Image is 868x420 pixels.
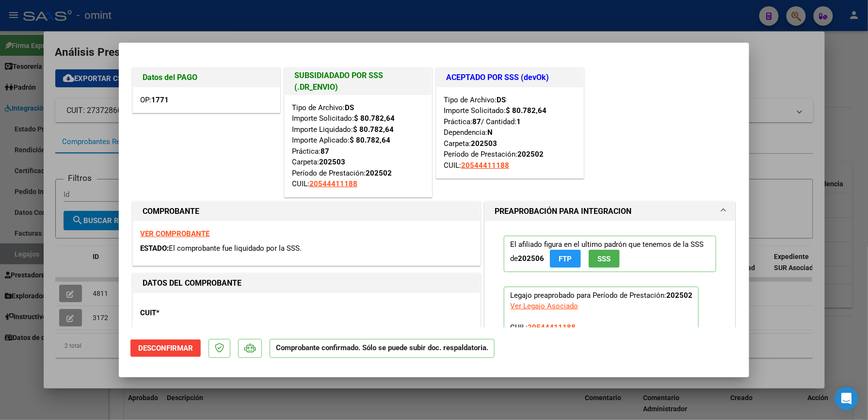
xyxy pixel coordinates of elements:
[353,125,394,134] strong: $ 80.782,64
[835,387,858,410] div: Open Intercom Messenger
[169,244,302,253] span: El comprobante fue liquidado por la SSS.
[292,102,424,190] div: Tipo de Archivo: Importe Solicitado: Importe Liquidado: Importe Aplicado: Práctica: Carpeta: Perí...
[140,96,169,104] span: OP:
[528,323,576,332] span: 20544411188
[130,339,201,357] button: Desconfirmar
[504,287,699,390] p: Legajo preaprobado para Período de Prestación:
[518,254,544,263] strong: 202506
[550,250,581,268] button: FTP
[598,255,611,263] span: SSS
[589,250,620,268] button: SSS
[516,117,521,126] strong: 1
[143,72,270,83] h1: Datos del PAGO
[354,114,395,123] strong: $ 80.782,64
[140,229,209,238] a: VER COMPROBANTE
[487,128,493,137] strong: N
[446,72,574,83] h1: ACEPTADO POR SSS (devOk)
[510,301,578,311] div: Ver Legajo Asociado
[510,323,628,385] span: CUIL: Nombre y Apellido: Período Desde: Período Hasta: Admite Dependencia:
[461,161,509,170] span: 20544411188
[270,339,495,358] p: Comprobante confirmado. Sólo se puede subir doc. respaldatoria.
[138,344,193,353] span: Desconfirmar
[495,206,631,217] h1: PREAPROBACIÓN PARA INTEGRACION
[472,117,481,126] strong: 87
[294,70,422,93] h1: SUBSIDIADADO POR SSS (.DR_ENVIO)
[350,136,390,145] strong: $ 80.782,64
[143,207,199,216] strong: COMPROBANTE
[309,179,357,188] span: 20544411188
[497,96,506,104] strong: DS
[485,221,735,413] div: PREAPROBACIÓN PARA INTEGRACION
[666,291,692,300] strong: 202502
[321,147,329,156] strong: 87
[471,139,497,148] strong: 202503
[140,244,169,253] span: ESTADO:
[366,169,392,178] strong: 202502
[143,278,241,288] strong: DATOS DEL COMPROBANTE
[444,95,576,171] div: Tipo de Archivo: Importe Solicitado: Práctica: / Cantidad: Dependencia: Carpeta: Período de Prest...
[517,150,544,159] strong: 202502
[559,255,572,263] span: FTP
[485,202,735,221] mat-expansion-panel-header: PREAPROBACIÓN PARA INTEGRACION
[319,158,345,166] strong: 202503
[345,103,354,112] strong: DS
[506,106,547,115] strong: $ 80.782,64
[140,307,240,319] p: CUIT
[151,96,169,104] strong: 1771
[504,236,716,272] p: El afiliado figura en el ultimo padrón que tenemos de la SSS de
